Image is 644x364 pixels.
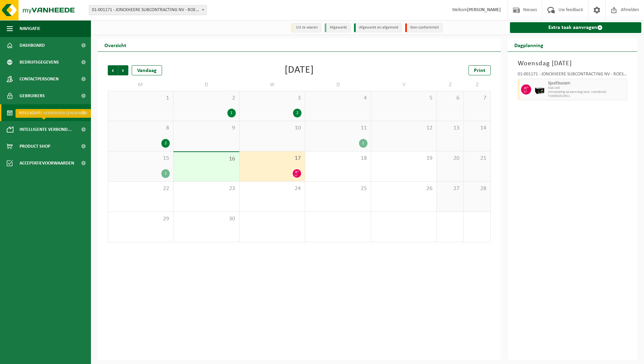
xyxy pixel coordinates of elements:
div: 1 [161,169,170,178]
h2: Dagplanning [508,38,550,51]
div: 2 [161,139,170,148]
li: Uit te voeren [291,23,321,32]
td: M [108,79,173,91]
span: 2 [177,95,235,102]
h3: Woensdag [DATE] [518,59,627,69]
span: Spuitbussen [548,81,625,86]
span: 7 [467,95,487,102]
span: 5 [375,95,433,102]
span: Bedrijfsgegevens [20,54,59,71]
span: 12 [375,124,433,132]
span: 24 [243,185,301,192]
td: Z [437,79,464,91]
span: 1 [111,95,170,102]
span: 11 [309,124,367,132]
span: 21 [467,155,487,162]
span: 22 [111,185,170,192]
div: [DATE] [285,65,314,75]
span: Product Shop [20,138,50,155]
span: 19 [375,155,433,162]
span: Navigatie [20,20,40,37]
strong: [PERSON_NAME] [467,7,501,12]
img: PB-LB-0680-HPE-BK-11 [535,84,545,95]
div: Vandaag [132,65,162,75]
span: Kalender [20,104,40,121]
td: V [371,79,437,91]
span: 9 [177,124,235,132]
span: 17 [243,155,301,162]
div: 1 [227,109,236,117]
span: KGA Colli [548,86,625,90]
a: Print [469,65,491,75]
span: 16 [177,155,235,163]
div: 01-001171 - JONCKHEERE SUBCONTRACTING NV - ROESELARE [518,72,627,79]
span: Gebruikers [20,87,45,104]
span: 26 [375,185,433,192]
span: T250002513911 [548,94,625,98]
li: Non-conformiteit [405,23,443,32]
span: Intelligente verbond... [20,121,72,138]
span: 27 [440,185,460,192]
span: 13 [440,124,460,132]
span: 10 [243,124,301,132]
span: 8 [111,124,170,132]
div: 2 [293,109,301,117]
span: 14 [467,124,487,132]
span: Acceptatievoorwaarden [20,155,74,172]
span: Contactpersonen [20,71,59,87]
iframe: chat widget [3,349,112,364]
span: 25 [309,185,367,192]
li: Afgewerkt [325,23,351,32]
td: Z [464,79,491,91]
li: Afgewerkt en afgemeld [354,23,402,32]
span: 23 [177,185,235,192]
span: 20 [440,155,460,162]
span: 18 [309,155,367,162]
td: D [173,79,239,91]
span: 01-001171 - JONCKHEERE SUBCONTRACTING NV - ROESELARE [89,5,206,15]
span: Print [474,68,485,73]
td: D [305,79,371,91]
span: Omwisseling op aanvraag (excl. voorrijkost) [548,90,625,94]
h2: Overzicht [98,38,133,51]
span: 15 [111,155,170,162]
span: Volgende [118,65,128,75]
span: 6 [440,95,460,102]
span: 28 [467,185,487,192]
span: 3 [243,95,301,102]
span: Dashboard [20,37,45,54]
span: Vorige [108,65,118,75]
div: 1 [359,139,367,148]
span: 01-001171 - JONCKHEERE SUBCONTRACTING NV - ROESELARE [89,5,207,15]
td: W [239,79,305,91]
a: Extra taak aanvragen [510,22,642,33]
span: 30 [177,215,235,223]
span: 29 [111,215,170,223]
span: 4 [309,95,367,102]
